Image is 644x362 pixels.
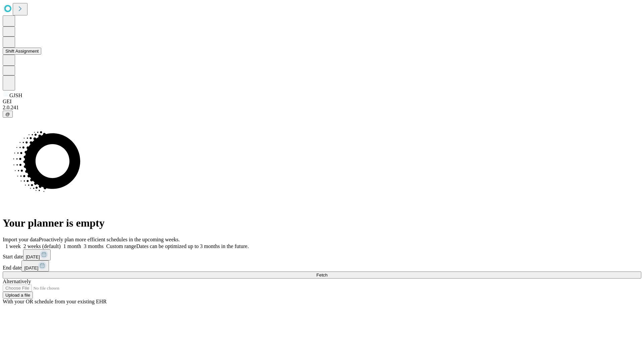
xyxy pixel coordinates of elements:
[26,254,40,259] span: [DATE]
[5,112,10,117] span: @
[3,249,641,260] div: Start date
[316,273,327,278] span: Fetch
[5,243,21,249] span: 1 week
[3,279,31,284] span: Alternatively
[3,237,39,242] span: Import your data
[3,217,641,229] h1: Your planner is empty
[84,243,104,249] span: 3 months
[23,249,51,260] button: [DATE]
[9,93,22,98] span: GJSH
[39,237,180,242] span: Proactively plan more efficient schedules in the upcoming weeks.
[3,99,641,105] div: GEI
[3,260,641,271] div: End date
[106,243,136,249] span: Custom range
[24,265,38,270] span: [DATE]
[3,299,107,304] span: With your OR schedule from your existing EHR
[3,48,41,55] button: Shift Assignment
[3,111,13,118] button: @
[3,292,33,299] button: Upload a file
[3,105,641,111] div: 2.0.241
[21,260,49,271] button: [DATE]
[63,243,81,249] span: 1 month
[3,271,641,279] button: Fetch
[136,243,249,249] span: Dates can be optimized up to 3 months in the future.
[23,243,61,249] span: 2 weeks (default)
